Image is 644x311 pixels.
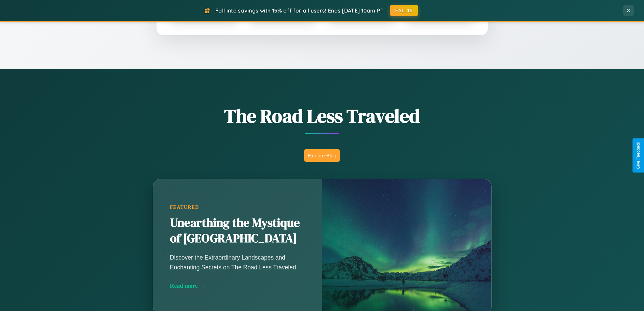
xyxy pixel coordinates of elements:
h1: The Road Less Traveled [119,103,525,129]
div: Give Feedback [636,142,641,169]
div: Read more → [170,282,305,289]
div: Featured [170,204,305,210]
button: FALL15 [390,5,418,16]
p: Discover the Extraordinary Landscapes and Enchanting Secrets on The Road Less Traveled. [170,253,305,272]
h2: Unearthing the Mystique of [GEOGRAPHIC_DATA] [170,215,305,246]
span: Fall into savings with 15% off for all users! Ends [DATE] 10am PT. [215,7,385,14]
button: Explore Blog [304,149,340,162]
